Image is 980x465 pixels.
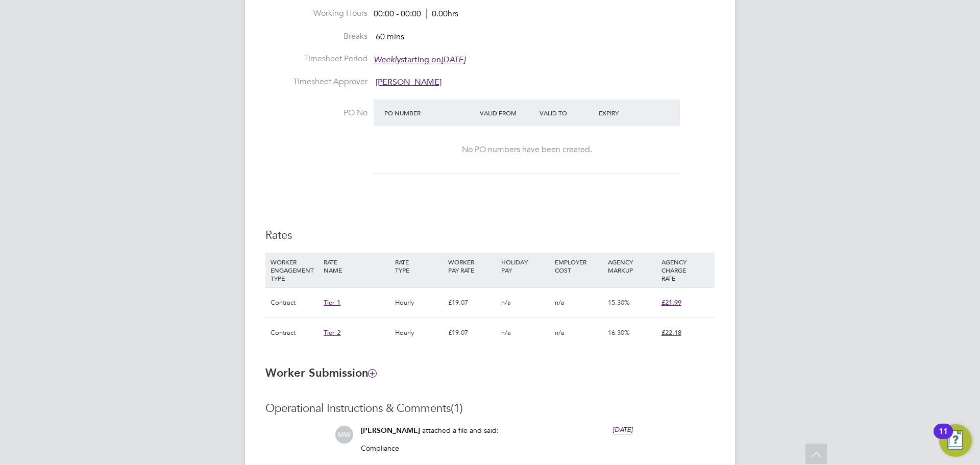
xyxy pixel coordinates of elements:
[537,104,597,122] div: Valid To
[265,228,715,243] h3: Rates
[939,424,972,457] button: Open Resource Center, 11 new notifications
[382,104,477,122] div: PO Number
[265,108,367,118] label: PO No
[441,55,465,65] em: [DATE]
[393,288,446,317] div: Hourly
[335,426,353,444] span: MW
[384,144,670,155] div: No PO numbers have been created.
[265,54,367,64] label: Timesheet Period
[324,328,340,337] span: Tier 2
[555,298,565,307] span: n/a
[268,288,321,317] div: Contract
[265,77,367,87] label: Timesheet Approver
[268,253,321,287] div: WORKER ENGAGEMENT TYPE
[477,104,537,122] div: Valid From
[374,55,465,65] span: starting on
[659,253,712,287] div: AGENCY CHARGE RATE
[374,9,458,19] div: 00:00 - 00:00
[376,32,404,42] span: 60 mins
[446,318,499,348] div: £19.07
[268,318,321,348] div: Contract
[605,253,658,279] div: AGENCY MARKUP
[393,318,446,348] div: Hourly
[446,253,499,279] div: WORKER PAY RATE
[596,104,656,122] div: Expiry
[374,55,401,65] em: Weekly
[426,9,458,19] span: 0.00hrs
[555,328,565,337] span: n/a
[499,253,552,279] div: HOLIDAY PAY
[608,328,630,337] span: 16.30%
[376,77,442,87] span: [PERSON_NAME]
[608,298,630,307] span: 15.30%
[265,366,376,380] b: Worker Submission
[501,328,511,337] span: n/a
[265,401,715,416] h3: Operational Instructions & Comments
[422,426,499,435] span: attached a file and said:
[265,31,367,42] label: Breaks
[361,426,420,435] span: [PERSON_NAME]
[446,288,499,317] div: £19.07
[321,253,392,279] div: RATE NAME
[324,298,340,307] span: Tier 1
[501,298,511,307] span: n/a
[661,298,681,307] span: £21.99
[393,253,446,279] div: RATE TYPE
[939,431,948,445] div: 11
[265,8,367,19] label: Working Hours
[612,425,633,434] span: [DATE]
[661,328,681,337] span: £22.18
[361,444,633,453] p: Compliance
[552,253,605,279] div: EMPLOYER COST
[451,401,463,415] span: (1)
